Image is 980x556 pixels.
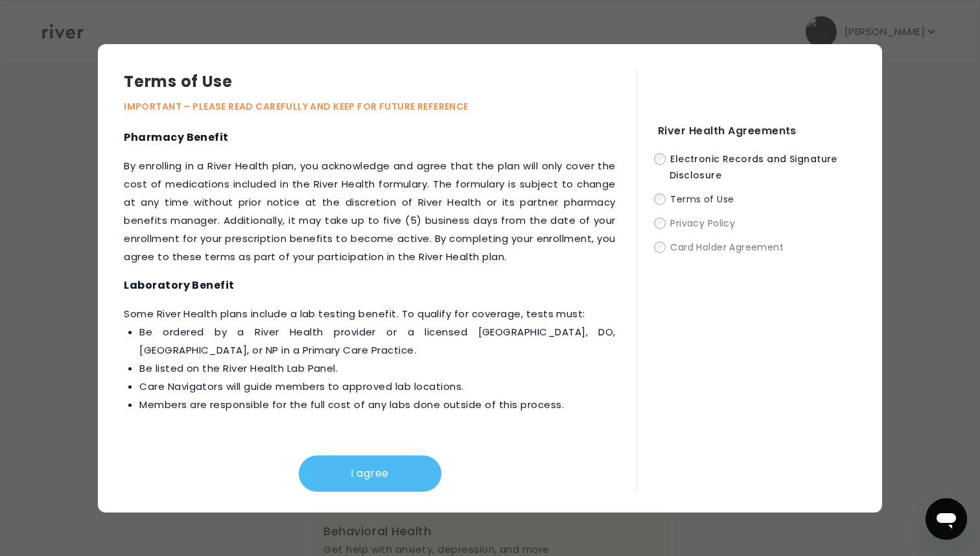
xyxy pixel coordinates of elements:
h4: Laboratory Benefit [124,276,616,295]
span: Privacy Policy [670,217,735,230]
h4: Pharmacy Benefit [124,128,616,147]
li: Be ordered by a River Health provider or a licensed [GEOGRAPHIC_DATA], DO, [GEOGRAPHIC_DATA], or ... [139,323,616,359]
span: Terms of Use [670,193,734,206]
span: Card Holder Agreement [670,241,784,254]
p: IMPORTANT – PLEASE READ CAREFULLY AND KEEP FOR FUTURE REFERENCE [124,99,636,114]
li: Care Navigators will guide members to approved lab locations. [139,378,616,396]
p: ‍Some River Health plans include a lab testing benefit. To qualify for coverage, tests must: [124,305,616,414]
li: Be listed on the River Health Lab Panel. [139,359,616,378]
li: Members are responsible for the full cost of any labs done outside of this process. [139,396,616,414]
h3: Terms of Use [124,70,636,93]
iframe: Button to launch messaging window [926,498,967,540]
span: Electronic Records and Signature Disclosure [670,152,837,182]
p: ‍By enrolling in a River Health plan, you acknowledge and agree that the plan will only cover the... [124,157,616,266]
button: I agree [299,455,441,492]
h4: River Health Agreements [658,122,856,140]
